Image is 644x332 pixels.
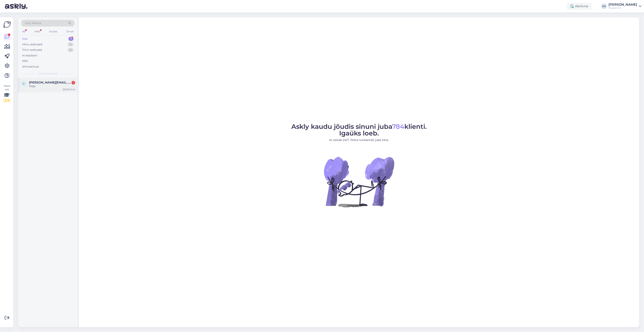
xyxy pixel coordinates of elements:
[66,29,74,34] div: Email
[22,48,42,52] div: Tiimi vestlused
[22,42,42,47] div: Minu vestlused
[291,138,427,142] p: AI vastab 24/7. Tööta nutikamalt juba täna.
[25,21,41,25] span: Otsi kliente
[323,145,395,218] img: No Chat active
[601,3,607,9] div: KU
[71,81,75,85] div: 1
[39,72,57,75] span: Uued vestlused
[291,123,427,137] span: Askly kaudu jõudis sinuni juba klienti. Igaüks loeb.
[22,59,28,63] div: Kõik
[29,81,71,84] span: vikabessonova@icloud.com
[48,29,58,34] div: Socials
[63,88,75,91] div: [DATE] 15:41
[23,82,24,85] span: v
[3,21,11,28] img: Askly Logo
[68,42,73,47] div: 0
[29,84,75,88] div: Selge
[68,37,73,41] div: 1
[34,29,41,34] div: Web
[3,99,10,102] div: 2 / 3
[68,48,73,52] div: 0
[22,65,39,69] div: Arhiveeritud
[3,84,10,102] div: Vaata siia
[22,54,37,58] div: AI Assistent
[392,123,404,130] span: 784
[21,29,26,34] div: All
[608,3,637,6] div: [PERSON_NAME]
[567,3,592,10] div: Aktiivne
[608,6,637,10] div: Huppa OÜ
[608,3,642,10] a: [PERSON_NAME]Huppa OÜ
[22,37,27,41] div: Uus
